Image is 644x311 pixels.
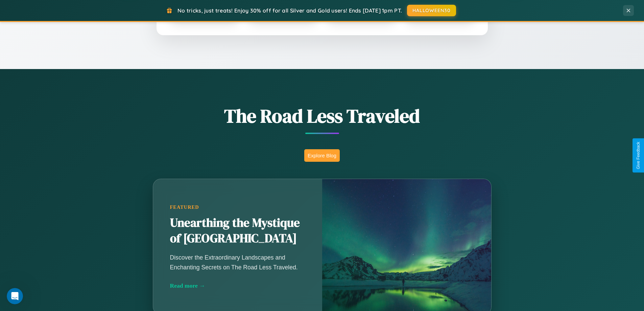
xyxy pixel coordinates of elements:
button: HALLOWEEN30 [407,5,456,16]
div: Featured [170,204,305,210]
h2: Unearthing the Mystique of [GEOGRAPHIC_DATA] [170,215,305,246]
span: No tricks, just treats! Enjoy 30% off for all Silver and Gold users! Ends [DATE] 1pm PT. [177,7,402,14]
div: Give Feedback [636,142,641,169]
button: Explore Blog [304,149,340,162]
div: Read more → [170,282,305,289]
iframe: Intercom live chat [7,288,23,304]
p: Discover the Extraordinary Landscapes and Enchanting Secrets on The Road Less Traveled. [170,253,305,272]
h1: The Road Less Traveled [119,103,525,129]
